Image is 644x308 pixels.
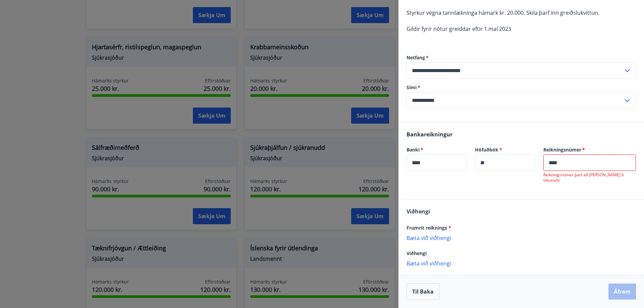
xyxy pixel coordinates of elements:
span: Bankareikningur [407,131,452,138]
label: Banki [407,146,467,153]
p: Bæta við viðhengi [407,234,636,241]
span: Viðhengi [407,208,430,215]
p: Reikningsnúmer þarf að [PERSON_NAME] 6 tölustafir [543,172,636,183]
label: Sími [407,84,636,91]
p: Bæta við viðhengi [407,260,636,266]
span: Gildir fyrir nótur greiddar eftir 1.maí 2023 [407,25,511,33]
button: Til baka [407,283,439,300]
span: Frumrit reiknings [407,225,451,231]
span: Styrkur vegna tannlækninga hámark kr. 20.000. Skila þarf inn greiðslukvittun. [407,9,599,16]
label: Netfang [407,54,636,61]
span: Viðhengi [407,250,427,256]
label: Reikningsnúmer [543,146,636,153]
label: Höfuðbók [475,146,535,153]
